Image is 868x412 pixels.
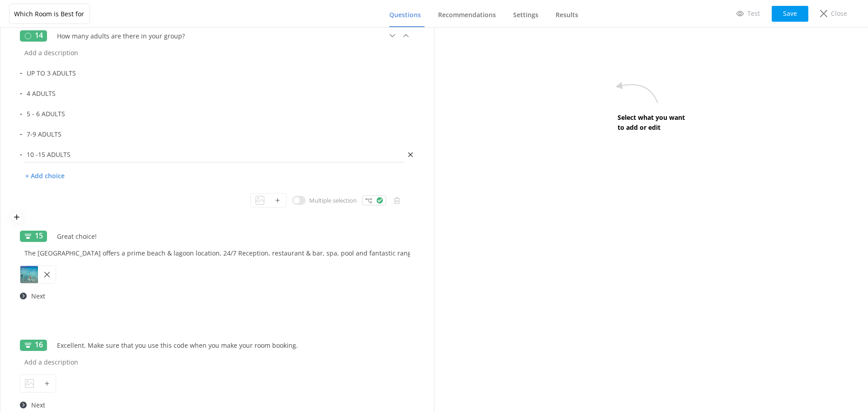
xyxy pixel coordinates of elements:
[20,104,415,124] div: -
[52,226,356,246] input: Add a title
[556,10,578,19] span: Results
[22,63,406,83] input: Choice
[52,335,356,355] input: Add a title
[309,196,357,205] p: Multiple selection
[52,26,356,46] input: Add a title
[513,10,538,19] span: Settings
[22,104,406,124] input: Choice
[22,83,406,104] input: Choice
[20,63,415,83] div: -
[20,231,47,242] div: 15
[20,144,415,165] div: -
[831,9,847,19] p: Close
[22,124,406,144] input: Choice
[20,124,415,144] div: -
[20,243,415,263] input: Add a description
[772,6,808,22] button: Save
[20,168,70,184] p: + Add choice
[20,83,415,104] div: -
[730,6,766,21] a: Test
[20,30,47,42] div: 14
[20,352,415,372] input: Add a description
[747,9,760,19] p: Test
[22,144,406,165] input: Choice
[618,113,685,133] p: Select what you want to add or edit
[27,286,415,306] input: Add a call to action
[20,340,47,351] div: 16
[389,10,421,19] span: Questions
[20,43,415,63] input: Add a description
[438,10,496,19] span: Recommendations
